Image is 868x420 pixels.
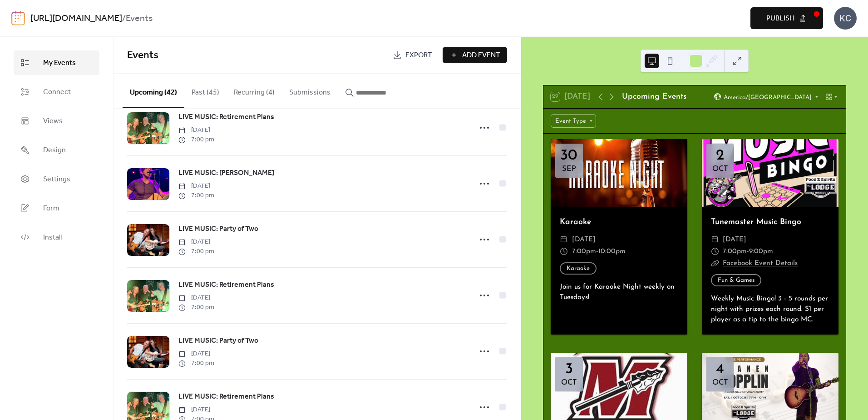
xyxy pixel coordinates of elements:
[43,203,59,214] span: Form
[14,80,99,104] a: Connect
[561,379,577,387] div: Oct
[178,391,274,402] span: LIVE MUSIC: Retirement Plans
[178,135,214,145] span: 7:00 pm
[178,280,274,290] span: LIVE MUSIC: Retirement Plans
[178,279,274,291] a: LIVE MUSIC: Retirement Plans
[43,116,63,127] span: Views
[43,232,62,243] span: Install
[702,294,838,325] div: Weekly Music Bingo! 3 - 5 rounds per night with prizes each round. $1 per player as a tip to the ...
[14,109,99,133] a: Views
[227,74,282,107] button: Recurring (4)
[405,50,432,61] span: Export
[462,50,500,61] span: Add Event
[178,391,274,403] a: LIVE MUSIC: Retirement Plans
[766,13,794,24] span: Publish
[711,245,719,257] div: ​
[126,10,153,27] b: Events
[178,112,274,123] span: LIVE MUSIC: Retirement Plans
[122,10,126,27] b: /
[178,223,258,235] a: LIVE MUSIC: Party of Two
[178,359,214,368] span: 7:00 pm
[560,234,568,245] div: ​
[572,234,596,245] span: [DATE]
[14,225,99,250] a: Install
[123,74,184,108] button: Upcoming (42)
[43,145,66,156] span: Design
[598,245,626,257] span: 10:00pm
[178,335,258,346] span: LIVE MUSIC: Party of Two
[11,11,25,25] img: logo
[178,191,214,200] span: 7:00 pm
[14,50,99,75] a: My Events
[14,138,99,162] a: Design
[560,245,568,257] div: ​
[386,47,439,63] a: Export
[178,335,258,347] a: LIVE MUSIC: Party of Two
[178,168,274,179] span: LIVE MUSIC: [PERSON_NAME]
[14,167,99,191] a: Settings
[178,237,214,247] span: [DATE]
[127,45,158,65] span: Events
[178,111,274,123] a: LIVE MUSIC: Retirement Plans
[716,148,724,163] div: 2
[560,148,577,163] div: 30
[43,174,70,185] span: Settings
[178,167,274,179] a: LIVE MUSIC: [PERSON_NAME]
[724,94,812,100] span: America/[GEOGRAPHIC_DATA]
[184,74,227,107] button: Past (45)
[572,245,596,257] span: 7:00pm
[622,91,686,103] div: Upcoming Events
[178,349,214,359] span: [DATE]
[178,303,214,312] span: 7:00 pm
[178,224,258,235] span: LIVE MUSIC: Party of Two
[14,196,99,220] a: Form
[565,362,573,377] div: 3
[30,10,122,27] a: [URL][DOMAIN_NAME]
[723,245,747,257] span: 7:00pm
[551,216,687,228] div: Karaoke
[750,7,823,29] button: Publish
[834,7,857,30] div: KC
[749,245,773,257] span: 9:00pm
[711,257,719,269] div: ​
[711,218,801,226] a: Tunemaster Music Bingo
[282,74,338,107] button: Submissions
[723,260,798,267] a: Facebook Event Details
[712,165,728,173] div: Oct
[178,181,214,191] span: [DATE]
[711,234,719,245] div: ​
[178,247,214,256] span: 7:00 pm
[43,87,71,98] span: Connect
[716,362,724,377] div: 4
[551,282,687,303] div: Join us for Karaoke Night weekly on Tuesdays!
[712,379,728,387] div: Oct
[443,47,507,63] button: Add Event
[43,58,76,69] span: My Events
[747,245,749,257] span: -
[723,234,746,245] span: [DATE]
[562,165,576,173] div: Sep
[178,405,214,415] span: [DATE]
[596,245,598,257] span: -
[178,125,214,135] span: [DATE]
[178,293,214,303] span: [DATE]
